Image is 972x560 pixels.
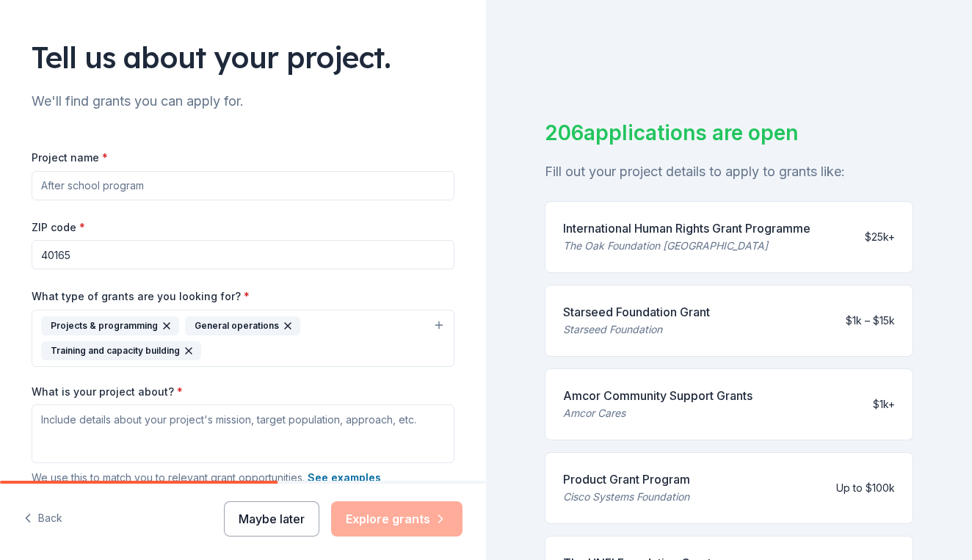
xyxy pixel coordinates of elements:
div: Amcor Cares [563,404,752,422]
button: See examples [308,469,381,487]
div: $1k+ [873,396,895,413]
div: Product Grant Program [563,470,690,488]
div: 206 applications are open [545,117,913,148]
div: Projects & programming [41,316,179,335]
div: Cisco Systems Foundation [563,488,690,506]
span: We use this to match you to relevant grant opportunities. [32,471,381,484]
button: Projects & programmingGeneral operationsTraining and capacity building [32,310,454,367]
div: Fill out your project details to apply to grants like: [545,160,913,183]
label: What type of grants are you looking for? [32,289,250,304]
button: Maybe later [224,501,319,537]
div: Tell us about your project. [32,37,454,78]
div: International Human Rights Grant Programme [563,219,810,237]
div: Starseed Foundation [563,321,710,338]
label: What is your project about? [32,385,183,399]
label: ZIP code [32,220,85,235]
div: Amcor Community Support Grants [563,387,752,404]
div: We'll find grants you can apply for. [32,90,454,113]
div: $25k+ [865,228,895,246]
div: $1k – $15k [846,312,895,330]
div: General operations [185,316,300,335]
input: 12345 (U.S. only) [32,240,454,269]
div: Training and capacity building [41,341,201,360]
label: Project name [32,150,108,165]
div: Starseed Foundation Grant [563,303,710,321]
div: The Oak Foundation [GEOGRAPHIC_DATA] [563,237,810,255]
button: Back [23,503,62,534]
input: After school program [32,171,454,200]
div: Up to $100k [836,479,895,497]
